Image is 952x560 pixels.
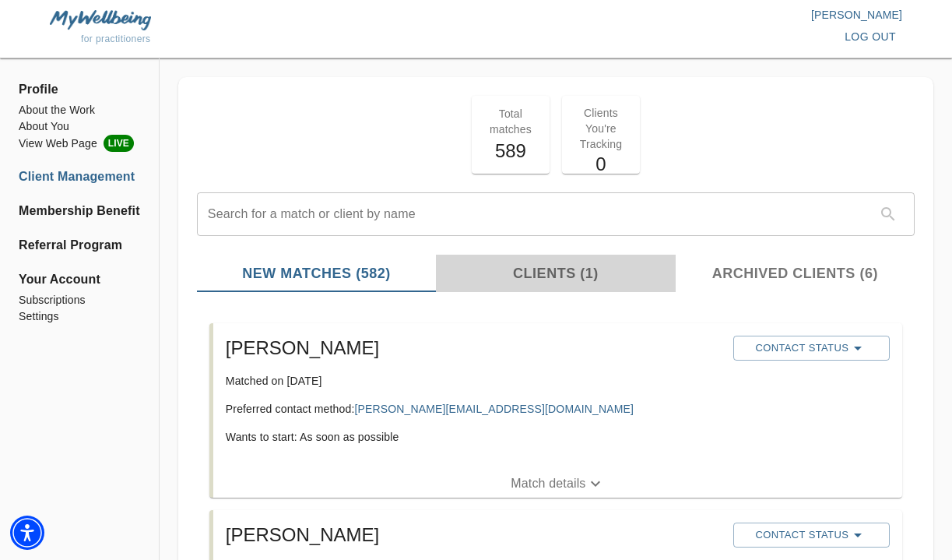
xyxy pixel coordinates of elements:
img: MyWellbeing [50,10,151,30]
li: View Web Page [19,135,140,152]
a: Membership Benefits [19,202,140,220]
p: Matched on [DATE] [226,373,721,389]
button: Match details [213,470,902,498]
button: Contact Status [733,523,890,548]
p: Clients You're Tracking [571,105,631,152]
a: Subscriptions [19,292,140,308]
span: Contact Status [741,339,882,357]
div: Accessibility Menu [10,516,44,550]
h5: 589 [481,139,540,164]
span: LIVE [104,135,134,152]
button: Contact Status [733,336,890,361]
a: View Web PageLIVE [19,135,140,152]
span: New Matches (582) [206,263,427,284]
span: Profile [19,80,140,99]
p: Wants to start: As soon as possible [226,429,721,445]
p: Total matches [481,106,540,137]
p: [PERSON_NAME] [476,7,903,23]
p: Match details [511,474,585,493]
h5: [PERSON_NAME] [226,523,721,548]
h5: [PERSON_NAME] [226,336,721,361]
a: Referral Program [19,236,140,255]
a: [PERSON_NAME][EMAIL_ADDRESS][DOMAIN_NAME] [354,403,634,415]
a: Client Management [19,167,140,186]
h5: 0 [571,152,631,177]
span: for practitioners [81,33,151,44]
span: log out [845,27,896,47]
a: Settings [19,308,140,325]
a: About the Work [19,102,140,118]
p: Preferred contact method: [226,401,721,417]
span: Archived Clients (6) [685,263,905,284]
a: About You [19,118,140,135]
span: Contact Status [741,526,882,544]
span: Clients (1) [445,263,666,284]
span: Your Account [19,270,140,289]
button: log out [838,23,902,51]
